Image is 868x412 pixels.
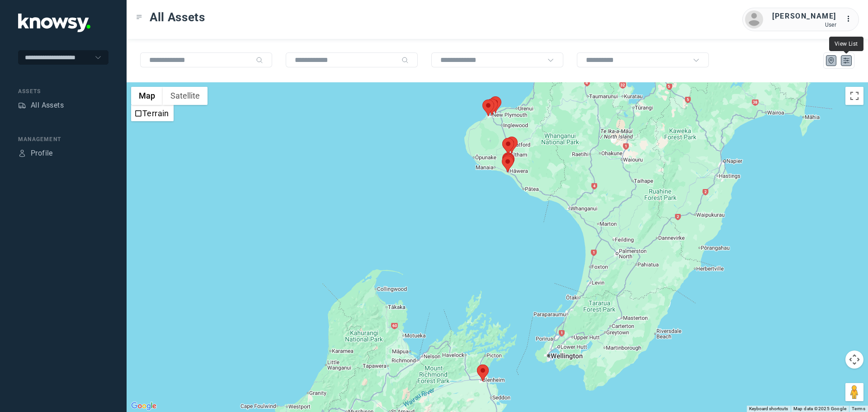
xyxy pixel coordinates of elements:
button: Drag Pegman onto the map to open Street View [845,383,863,401]
div: : [845,14,856,26]
div: : [845,14,856,24]
div: List [842,57,850,65]
li: Terrain [132,106,173,120]
a: Terms (opens in new tab) [852,406,865,411]
a: ProfileProfile [18,148,53,159]
img: Application Logo [18,14,90,32]
div: Toggle Menu [136,14,142,20]
span: Map data ©2025 Google [793,406,846,411]
div: Search [256,57,263,64]
button: Keyboard shortcuts [749,406,788,412]
img: avatar.png [745,10,763,28]
div: Map [827,57,835,65]
a: Open this area in Google Maps (opens a new window) [129,400,159,412]
label: Terrain [142,109,169,118]
div: Profile [31,148,53,159]
ul: Show street map [131,105,174,121]
button: Show street map [131,87,163,105]
div: [PERSON_NAME] [772,11,836,22]
img: Google [129,400,159,412]
div: Search [401,57,409,64]
div: User [772,22,836,28]
span: All Assets [150,9,205,25]
button: Show satellite imagery [163,87,208,105]
span: View List [835,41,858,47]
a: AssetsAll Assets [18,100,64,111]
button: Map camera controls [845,350,863,369]
div: Management [18,135,108,143]
div: Profile [18,149,26,157]
tspan: ... [846,15,855,22]
div: Assets [18,87,108,95]
div: Assets [18,101,26,109]
div: All Assets [31,100,64,111]
button: Toggle fullscreen view [845,87,863,105]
